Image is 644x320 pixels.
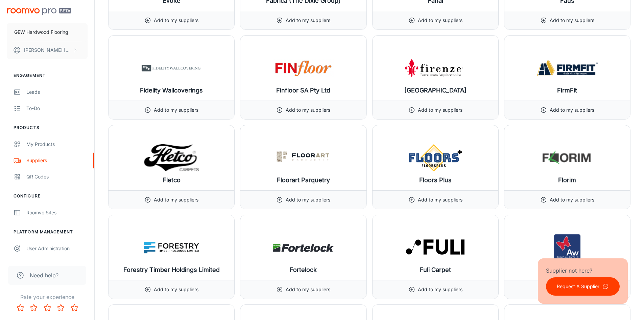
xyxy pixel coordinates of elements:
p: Supplier not here? [546,266,620,275]
p: Add to my suppliers [286,196,330,204]
button: GEW Hardwood Flooring [7,23,88,41]
img: Firenze [405,55,466,82]
button: Request A Supplier [546,277,620,296]
p: Add to my suppliers [154,106,198,114]
h6: Fuli Carpet [420,265,451,275]
p: Request A Supplier [557,283,599,290]
h6: [GEOGRAPHIC_DATA] [404,86,467,95]
img: FirmFit [537,55,598,82]
h6: Fidelity Wallcoverings [140,86,203,95]
p: Add to my suppliers [550,196,594,204]
div: Leads [26,88,88,96]
img: Fuli Carpet [405,234,466,261]
img: Finfloor SA Pty Ltd [273,55,334,82]
p: [PERSON_NAME] [PERSON_NAME] [24,46,71,54]
button: [PERSON_NAME] [PERSON_NAME] [7,41,88,59]
p: Add to my suppliers [550,106,594,114]
h6: Fletco [163,175,181,185]
div: My Products [26,141,88,148]
div: User Administration [26,245,88,252]
p: Add to my suppliers [286,286,330,293]
h6: Finfloor SA Pty Ltd [276,86,330,95]
p: Add to my suppliers [550,17,594,24]
p: Add to my suppliers [286,17,330,24]
p: Add to my suppliers [154,286,198,293]
h6: FirmFit [557,86,577,95]
h6: Floors Plus [419,175,452,185]
p: Add to my suppliers [154,17,198,24]
button: Rate 4 star [54,301,68,315]
div: QR Codes [26,173,88,180]
h6: Florim [558,175,576,185]
img: Floors Plus [405,144,466,171]
img: Fortelock [273,234,334,261]
p: Add to my suppliers [154,196,198,204]
img: Fidelity Wallcoverings [141,55,202,82]
p: Add to my suppliers [286,106,330,114]
button: Rate 1 star [14,301,27,315]
p: GEW Hardwood Flooring [14,28,68,36]
h6: Forestry Timber Holdings Limited [123,265,220,275]
img: Floorart Parquetry [273,144,334,171]
img: Fundamentals [537,234,598,261]
div: Roomvo Sites [26,209,88,216]
p: Add to my suppliers [418,196,462,204]
h6: Fortelock [290,265,317,275]
button: Rate 5 star [68,301,81,315]
div: To-do [26,105,88,112]
p: Add to my suppliers [418,106,462,114]
img: Fletco [141,144,202,171]
p: Rate your experience [5,293,89,301]
img: Roomvo PRO Beta [7,8,71,15]
p: Add to my suppliers [418,286,462,293]
img: Forestry Timber Holdings Limited [141,234,202,261]
div: Suppliers [26,157,88,164]
h6: Floorart Parquetry [277,175,330,185]
span: Need help? [30,271,58,279]
button: Rate 2 star [27,301,41,315]
button: Rate 3 star [41,301,54,315]
p: Add to my suppliers [418,17,462,24]
img: Florim [537,144,598,171]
